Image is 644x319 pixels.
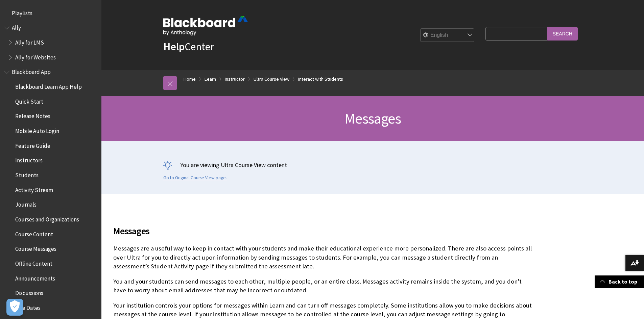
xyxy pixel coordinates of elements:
[15,214,79,223] span: Courses and Organizations
[15,96,43,105] span: Quick Start
[184,75,196,83] a: Home
[163,16,248,35] img: Blackboard by Anthology
[15,169,39,179] span: Students
[15,273,55,282] span: Announcements
[344,109,401,128] span: Messages
[15,52,56,61] span: Ally for Websites
[15,111,50,120] span: Release Notes
[225,75,245,83] a: Instructor
[15,155,43,164] span: Instructors
[15,258,52,267] span: Offline Content
[15,140,50,149] span: Feature Guide
[15,243,56,252] span: Course Messages
[163,40,185,53] strong: Help
[12,22,21,31] span: Ally
[15,81,82,90] span: Blackboard Learn App Help
[15,199,37,208] span: Journals
[15,229,53,238] span: Course Content
[4,7,97,19] nav: Book outline for Playlists
[4,22,97,63] nav: Book outline for Anthology Ally Help
[254,75,289,83] a: Ultra Course View
[298,75,343,83] a: Interact with Students
[6,299,23,316] button: Open Preferences
[205,75,216,83] a: Learn
[113,244,532,271] p: Messages are a useful way to keep in contact with your students and make their educational experi...
[12,67,51,76] span: Blackboard App
[12,7,32,17] span: Playlists
[15,287,43,296] span: Discussions
[595,275,644,288] a: Back to top
[113,224,532,238] span: Messages
[15,37,44,46] span: Ally for LMS
[163,161,582,169] p: You are viewing Ultra Course View content
[163,175,227,181] a: Go to Original Course View page.
[15,184,53,193] span: Activity Stream
[15,302,41,311] span: Due Dates
[113,277,532,295] p: You and your students can send messages to each other, multiple people, or an entire class. Messa...
[547,27,578,40] input: Search
[15,125,59,134] span: Mobile Auto Login
[421,29,475,42] select: Site Language Selector
[163,40,214,53] a: HelpCenter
